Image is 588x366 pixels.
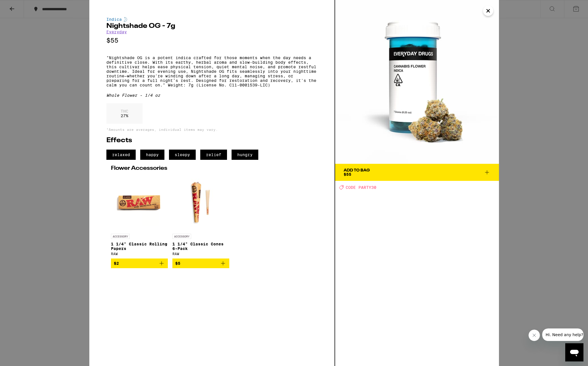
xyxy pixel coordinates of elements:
[169,150,196,160] span: sleepy
[346,185,376,190] span: CODE PARTY30
[111,242,168,251] p: 1 1/4" Classic Rolling Papers
[172,252,229,256] div: RAW
[172,242,229,251] p: 1 1/4" Classic Cones 6-Pack
[172,234,191,239] p: ACCESSORY
[111,174,168,259] a: Open page for 1 1/4" Classic Rolling Papers from RAW
[106,30,127,34] a: Everyday
[106,55,317,87] p: "Nightshade OG is a potent indica crafted for those moments when the day needs a definitive close...
[344,168,370,172] div: Add To Bag
[172,174,229,231] img: RAW - 1 1/4" Classic Cones 6-Pack
[124,17,127,22] img: indicaColor.svg
[172,259,229,268] button: Add to bag
[114,261,119,266] span: $2
[111,252,168,256] div: RAW
[111,166,313,171] h2: Flower Accessories
[483,6,493,16] button: Close
[565,343,583,361] iframe: Button to launch messaging window
[140,150,164,160] span: happy
[111,259,168,268] button: Add to bag
[106,23,317,30] h2: Nightshade OG - 7g
[106,150,136,160] span: relaxed
[232,150,258,160] span: hungry
[106,93,317,98] div: Whole Flower - 1/4 oz
[106,128,317,131] p: *Amounts are averages, individual items may vary.
[121,109,128,113] p: THC
[106,17,317,22] div: Indica
[175,261,180,266] span: $5
[542,328,583,341] iframe: Message from company
[106,103,143,124] div: 27 %
[335,164,499,181] button: Add To Bag$55
[529,330,540,341] iframe: Close message
[106,37,317,44] p: $55
[111,174,168,231] img: RAW - 1 1/4" Classic Rolling Papers
[200,150,227,160] span: relief
[344,172,351,177] span: $55
[111,234,130,239] p: ACCESSORY
[106,137,317,144] h2: Effects
[172,174,229,259] a: Open page for 1 1/4" Classic Cones 6-Pack from RAW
